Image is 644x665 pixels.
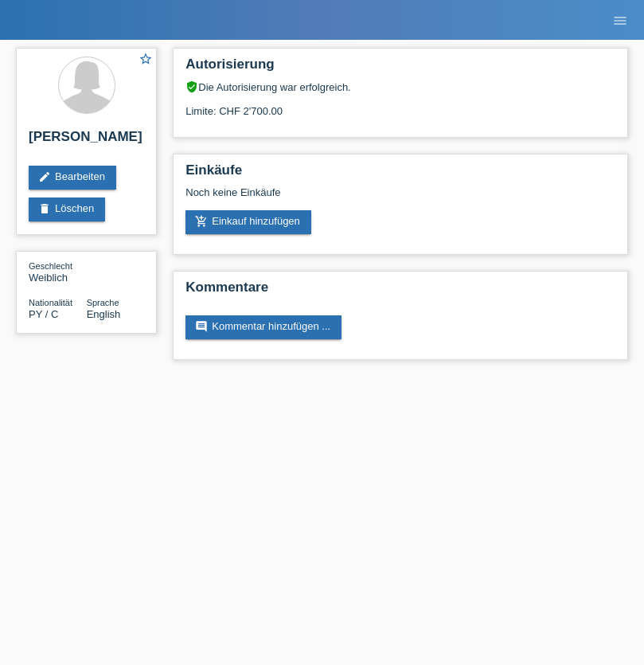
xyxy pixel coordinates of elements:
i: edit [38,170,51,183]
a: add_shopping_cartEinkauf hinzufügen [185,210,311,234]
div: Weiblich [29,260,87,284]
h2: Einkäufe [185,162,615,186]
a: deleteLöschen [29,198,105,221]
a: menu [604,15,636,25]
span: Paraguay / C / 27.03.1985 [29,308,58,320]
a: editBearbeiten [29,166,116,190]
div: Noch keine Einkäufe [185,186,615,210]
i: menu [612,13,628,29]
div: Die Autorisierung war erfolgreich. [185,80,615,93]
div: Limite: CHF 2'700.00 [185,93,615,117]
h2: [PERSON_NAME] [29,129,144,153]
span: Geschlecht [29,261,72,271]
h2: Kommentare [185,280,615,303]
a: commentKommentar hinzufügen ... [185,315,342,339]
i: delete [38,202,51,215]
i: star_border [139,52,153,66]
span: Sprache [87,298,119,307]
i: verified_user [185,80,198,93]
a: star_border [139,52,153,68]
span: Nationalität [29,298,72,307]
i: comment [195,320,208,333]
h2: Autorisierung [185,57,615,80]
i: add_shopping_cart [195,215,208,228]
span: English [87,308,121,320]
